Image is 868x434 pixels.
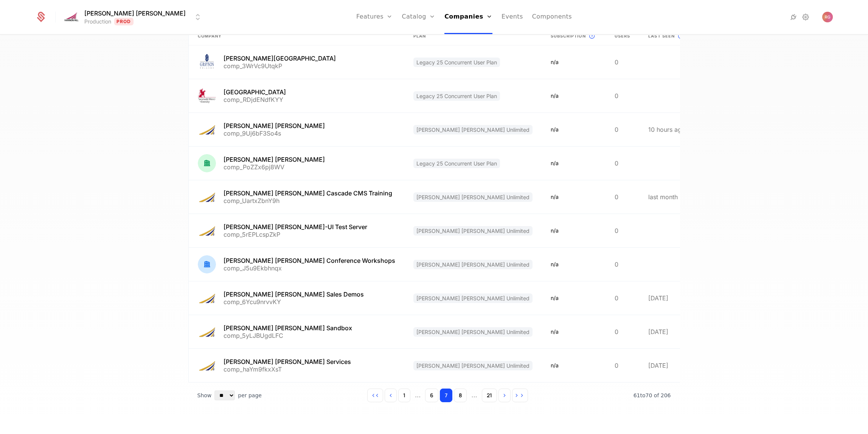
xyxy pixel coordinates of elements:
th: Users [606,27,640,45]
button: Go to next page [498,389,511,402]
th: Company [189,27,404,45]
button: Go to first page [367,389,383,402]
div: Page navigation [367,389,528,402]
button: Open user button [822,12,833,22]
span: [PERSON_NAME] [PERSON_NAME] [84,9,186,18]
button: Go to page 21 [482,389,497,402]
div: Table pagination [188,382,680,408]
button: Go to page 8 [454,389,467,402]
span: 61 to 70 of [634,392,661,398]
button: Go to previous page [385,389,397,402]
button: Go to last page [512,389,528,402]
select: Select page size [214,390,235,400]
span: Show [197,392,212,399]
button: Go to page 6 [425,389,438,402]
button: Select environment [65,9,202,25]
button: Go to page 1 [398,389,410,402]
span: 206 [634,392,671,398]
img: Hannon Hill [62,11,81,23]
span: Subscription [551,33,586,39]
span: ... [468,389,480,401]
button: Go to page 7 [440,389,452,402]
div: Production [84,18,111,25]
a: Integrations [789,12,798,22]
span: Prod [114,18,134,25]
img: Ryan Griffith [822,12,833,22]
span: ... [412,389,424,401]
a: Settings [801,12,810,22]
span: Last seen [648,33,675,39]
th: Plan [404,27,542,45]
span: per page [238,392,262,399]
